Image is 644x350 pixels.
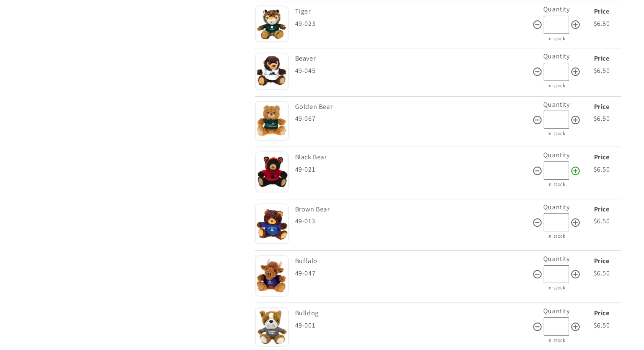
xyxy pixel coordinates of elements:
div: 49-067 [295,113,532,125]
span: $6.50 [593,269,610,278]
label: Quantity [543,5,570,14]
label: Quantity [543,254,570,263]
div: In stock [532,336,580,345]
div: In stock [532,231,580,241]
div: Price [583,307,621,319]
div: In stock [532,81,580,90]
img: Buffalo [255,255,289,297]
div: In stock [532,34,580,43]
div: Price [583,101,621,113]
img: Black Bear [255,151,289,192]
div: Beaver [295,53,530,65]
div: 49-021 [295,164,532,176]
div: Price [583,203,621,216]
span: $6.50 [593,321,610,330]
div: 49-001 [295,319,532,332]
div: Golden Bear [295,101,530,113]
span: $6.50 [593,66,610,75]
div: In stock [532,129,580,138]
span: $6.50 [593,217,610,225]
img: Brown Bear [255,203,289,244]
span: $6.50 [593,114,610,123]
img: Beaver [255,53,289,90]
label: Quantity [543,306,570,315]
div: 49-047 [295,267,532,280]
div: In stock [532,180,580,189]
img: Bulldog [255,307,289,346]
div: 49-013 [295,215,532,228]
label: Quantity [543,100,570,109]
img: Tiger [255,6,289,42]
div: Price [583,151,621,164]
div: 49-045 [295,65,532,77]
label: Quantity [543,150,570,159]
span: $6.50 [593,19,610,28]
div: In stock [532,283,580,292]
div: Buffalo [295,255,530,267]
div: Price [583,255,621,267]
label: Quantity [543,203,570,211]
div: 49-023 [295,18,532,30]
div: Brown Bear [295,203,530,216]
label: Quantity [543,52,570,61]
div: Bulldog [295,307,530,319]
div: Tiger [295,6,530,18]
span: $6.50 [593,165,610,174]
img: Golden Bear [255,101,289,141]
div: Black Bear [295,151,530,164]
div: Price [583,53,621,65]
div: Price [583,6,621,18]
